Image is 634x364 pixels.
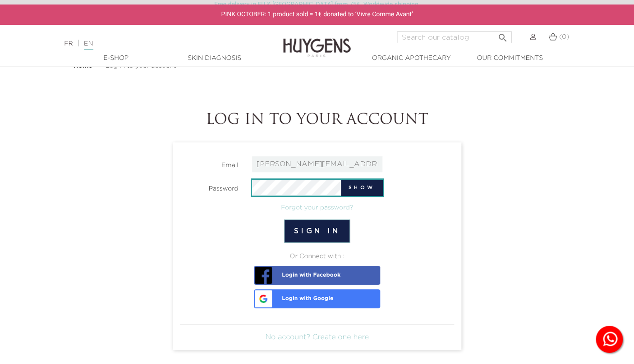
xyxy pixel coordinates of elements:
[173,180,245,194] label: Password
[254,266,380,285] a: Login with Facebook
[341,180,382,196] button: Show
[173,156,245,170] label: Email
[256,289,333,302] span: Login with Google
[495,29,511,41] button: 
[559,34,569,40] span: (0)
[256,266,340,278] span: Login with Facebook
[397,32,512,43] input: Search
[180,252,454,261] div: Or Connect with :
[283,24,351,59] img: Huygens
[60,38,257,49] div: |
[71,54,161,63] a: E-Shop
[84,41,93,50] a: EN
[169,54,259,63] a: Skin Diagnosis
[464,54,555,63] a: Our commitments
[497,30,508,41] i: 
[265,334,369,341] a: No account? Create one here
[254,289,380,308] a: Login with Google
[281,205,353,211] a: Forgot your password?
[284,219,349,243] button: Sign in
[366,54,456,63] a: Organic Apothecary
[67,112,567,129] h1: Log in to your account
[64,41,73,47] a: FR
